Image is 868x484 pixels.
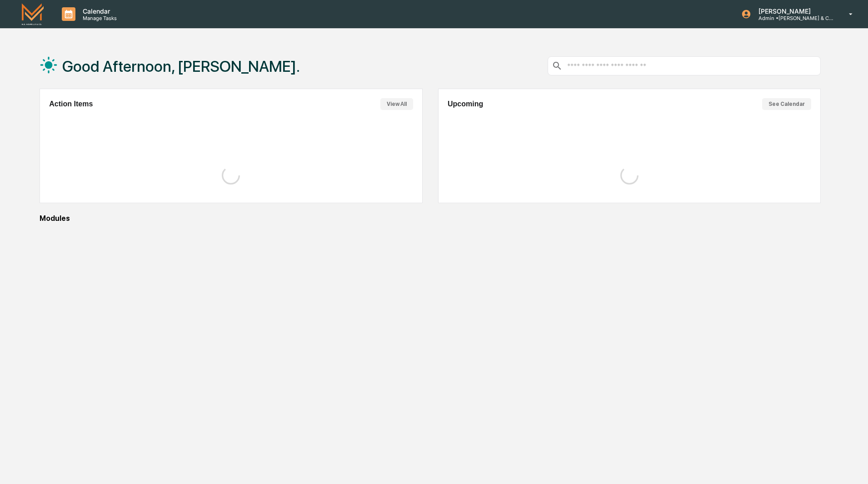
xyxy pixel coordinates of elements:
p: Calendar [75,7,121,15]
img: logo [22,3,44,25]
p: Admin • [PERSON_NAME] & Co. - BD [751,15,836,21]
p: [PERSON_NAME] [751,7,836,15]
h2: Upcoming [448,100,483,108]
button: See Calendar [762,98,811,110]
h1: Good Afternoon, [PERSON_NAME]. [62,57,300,75]
h2: Action Items [49,100,93,108]
div: Modules [40,214,821,223]
button: View All [380,98,413,110]
p: Manage Tasks [75,15,121,21]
